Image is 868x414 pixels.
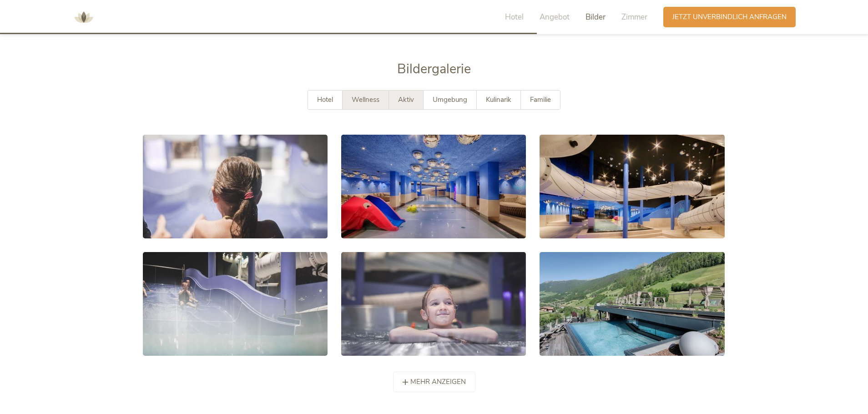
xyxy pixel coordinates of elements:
span: Hotel [505,12,524,22]
span: Angebot [540,12,570,22]
span: Wellness [352,95,379,104]
img: AMONTI & LUNARIS Wellnessresort [70,4,97,31]
span: Hotel [317,95,333,104]
span: Zimmer [621,12,647,22]
span: Familie [530,95,551,104]
a: AMONTI & LUNARIS Wellnessresort [70,14,97,20]
span: Jetzt unverbindlich anfragen [672,12,787,22]
span: Bilder [585,12,606,22]
span: Bildergalerie [397,60,471,78]
span: Umgebung [433,95,467,104]
span: mehr anzeigen [410,377,466,387]
span: Aktiv [398,95,414,104]
span: Kulinarik [486,95,511,104]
